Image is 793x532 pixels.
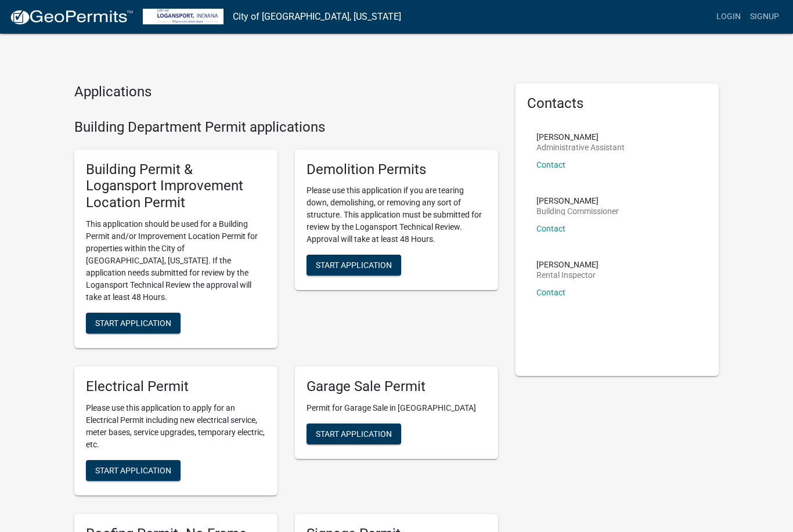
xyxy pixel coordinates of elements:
h4: Building Department Permit applications [74,119,498,136]
button: Start Application [307,255,401,276]
p: This application should be used for a Building Permit and/or Improvement Location Permit for prop... [86,218,266,303]
h5: Contacts [527,95,707,112]
p: Please use this application if you are tearing down, demolishing, or removing any sort of structu... [307,184,486,245]
h5: Demolition Permits [307,161,486,178]
p: Permit for Garage Sale in [GEOGRAPHIC_DATA] [307,402,486,414]
span: Start Application [316,260,392,270]
button: Start Application [86,313,181,334]
a: Signup [745,6,784,28]
a: Contact [536,288,565,297]
h5: Garage Sale Permit [307,378,486,395]
p: Please use this application to apply for an Electrical Permit including new electrical service, m... [86,402,266,451]
span: Start Application [95,465,171,475]
p: Building Commissioner [536,207,619,215]
p: Administrative Assistant [536,143,625,151]
p: [PERSON_NAME] [536,133,625,141]
span: Start Application [316,429,392,438]
button: Start Application [307,424,401,444]
p: Rental Inspector [536,271,599,279]
p: [PERSON_NAME] [536,197,619,205]
img: City of Logansport, Indiana [143,9,224,24]
a: City of [GEOGRAPHIC_DATA], [US_STATE] [233,7,401,27]
button: Start Application [86,460,181,481]
h5: Electrical Permit [86,378,266,395]
span: Start Application [95,318,171,327]
a: Contact [536,224,565,233]
h5: Building Permit & Logansport Improvement Location Permit [86,161,266,211]
p: [PERSON_NAME] [536,260,599,269]
a: Login [712,6,745,28]
a: Contact [536,160,565,169]
h4: Applications [74,84,498,100]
